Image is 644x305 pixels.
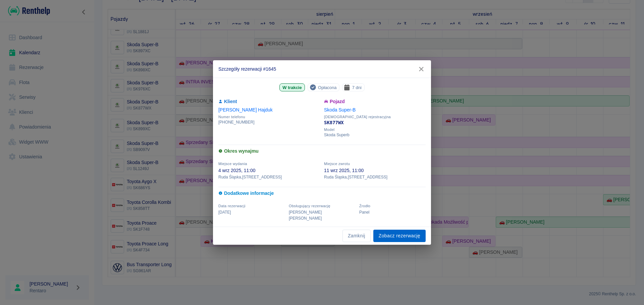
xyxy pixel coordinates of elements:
[218,119,320,125] p: [PHONE_NUMBER]
[342,230,371,242] button: Zamknij
[218,148,426,155] h6: Okres wynajmu
[359,204,370,208] span: Żrodło
[315,84,339,91] span: Opłacona
[324,167,426,174] p: 11 wrz 2025, 11:00
[218,190,426,197] h6: Dodatkowe informacje
[218,107,273,112] a: [PERSON_NAME] Hajduk
[324,98,426,105] h6: Pojazd
[289,209,355,221] p: [PERSON_NAME] [PERSON_NAME]
[359,209,426,215] p: Panel
[324,119,426,126] p: SK877WX
[218,162,247,166] span: Miejsce wydania
[280,84,304,91] span: W trakcie
[218,98,320,105] h6: Klient
[213,60,431,78] h2: Szczegóły rezerwacji #1645
[324,107,356,112] a: Skoda Super-B
[324,115,426,119] span: [DEMOGRAPHIC_DATA] rejestracyjna
[289,204,330,208] span: Obsługujący rezerwację
[350,84,364,91] span: 7 dni
[373,230,426,242] a: Zobacz rezerwację
[324,128,426,132] span: Model
[324,132,426,138] p: Skoda Superb
[218,209,285,215] p: [DATE]
[324,162,350,166] span: Miejsce zwrotu
[218,174,320,180] p: Ruda Śląska , [STREET_ADDRESS]
[218,204,246,208] span: Data rezerwacji
[218,115,320,119] span: Numer telefonu
[324,174,426,180] p: Ruda Śląska , [STREET_ADDRESS]
[218,167,320,174] p: 4 wrz 2025, 11:00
